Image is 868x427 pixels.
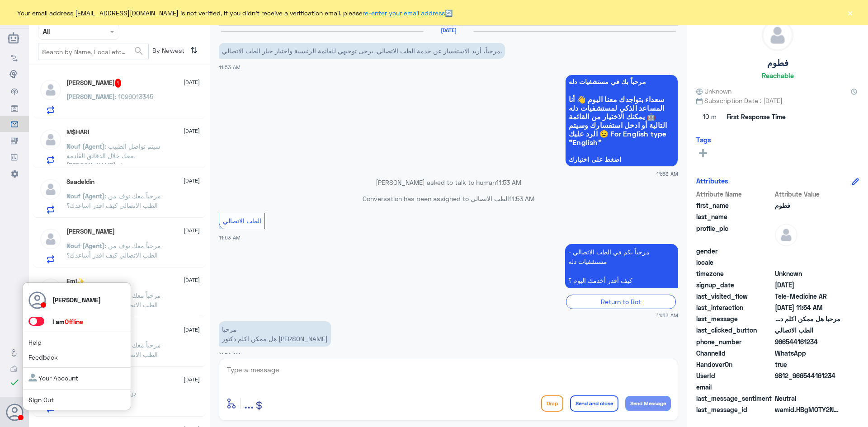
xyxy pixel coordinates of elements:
h6: Reachable [762,71,794,80]
span: Your email address [EMAIL_ADDRESS][DOMAIN_NAME] is not verified, if you didn't receive a verifica... [17,8,453,18]
span: فطوم [775,201,840,210]
h5: M$HARI [66,128,89,136]
button: Send Message [625,396,671,411]
span: Nouf (Agent) [66,142,105,150]
p: Conversation has been assigned to الطب الاتصالي [219,194,678,203]
a: Sign Out [28,396,54,404]
a: Feedback [28,353,58,361]
span: true [775,360,840,369]
i: check [9,377,20,388]
span: [DATE] [184,127,200,135]
span: 11:53 AM [496,178,521,186]
span: HandoverOn [696,360,773,369]
span: 11:53 AM [656,170,678,178]
h6: Tags [696,136,711,144]
span: [DATE] [184,375,200,384]
h5: Saadeldin [66,178,94,186]
span: last_message [696,314,773,324]
a: Your Account [28,374,78,382]
img: defaultAdmin.png [775,224,797,246]
span: 966544161234 [775,337,840,347]
span: 10 m [696,109,723,125]
span: Nouf (Agent) [66,192,105,200]
span: timezone [696,269,773,278]
img: defaultAdmin.png [39,79,62,101]
span: 1 [115,79,122,88]
span: 11:53 AM [656,311,678,319]
span: Unknown [696,86,731,96]
button: × [845,8,854,17]
span: last_message_id [696,405,773,414]
span: مرحبا هل ممكن اكلم دكتور لايف كير [775,314,840,324]
span: [DATE] [184,78,200,86]
img: defaultAdmin.png [39,178,62,201]
span: Nouf (Agent) [66,242,105,249]
button: search [133,44,144,59]
span: : 1096013345 [115,93,153,100]
span: 11:53 AM [219,235,241,240]
span: last_interaction [696,303,773,312]
span: 0 [775,394,840,403]
span: gender [696,246,773,256]
span: 2025-10-05T08:54:19.194Z [775,303,840,312]
span: null [775,382,840,392]
span: profile_pic [696,224,773,244]
span: 2 [775,348,840,358]
span: 11:54 AM [219,352,241,358]
span: : سيتم تواصل الطبيب معك خلال الدقائق القادمة، [PERSON_NAME] بخدمتك [66,142,160,169]
span: [DATE] [184,276,200,284]
p: 5/10/2025, 11:53 AM [565,244,678,288]
span: [PERSON_NAME] [66,93,115,100]
span: last_clicked_button [696,325,773,335]
span: 11:53 AM [219,64,241,70]
span: : مرحباً معك نوف من الطب الاتصالي كيف اقدر اساعدك؟ [66,192,161,209]
span: Tele-Medicine AR [775,291,840,301]
span: 9812_966544161234 [775,371,840,380]
span: اضغط على اختيارك [569,156,675,163]
h6: Attributes [696,177,728,185]
span: null [775,246,840,256]
span: سعداء بتواجدك معنا اليوم 👋 أنا المساعد الذكي لمستشفيات دله 🤖 يمكنك الاختيار من القائمة التالية أو... [569,95,675,146]
span: 2024-12-23T17:21:14.832Z [775,280,840,290]
a: Help [28,338,42,346]
span: null [775,258,840,267]
span: الطب الاتصالي [775,325,840,335]
span: ... [244,395,254,411]
span: By Newest [149,43,187,61]
p: 5/10/2025, 11:54 AM [219,321,331,347]
img: defaultAdmin.png [762,20,793,51]
p: [PERSON_NAME] asked to talk to human [219,178,678,187]
span: last_visited_flow [696,291,773,301]
a: re-enter your email address [363,9,445,17]
span: last_message_sentiment [696,394,773,403]
span: email [696,382,773,392]
button: Avatar [6,404,23,421]
h5: عبدالعزيز بن زعيبي [66,79,122,88]
span: [DATE] [184,177,200,185]
span: Subscription Date : [DATE] [696,96,859,105]
img: defaultAdmin.png [39,128,62,151]
span: ChannelId [696,348,773,358]
div: Return to Bot [566,295,676,309]
span: locale [696,258,773,267]
span: الطب الاتصالي [223,217,261,225]
span: wamid.HBgMOTY2NTQ0MTYxMjM0FQIAEhgUM0E2RTVGMTZBNkQ4MDY0MTI1ODMA [775,405,840,414]
span: first_name [696,201,773,210]
img: defaultAdmin.png [39,228,62,250]
span: : مرحباً معك نوف من الطب الاتصالي كيف اقدر أساعدك؟ [66,242,161,259]
span: First Response Time [726,112,786,122]
span: signup_date [696,280,773,290]
p: [PERSON_NAME] [52,295,101,305]
h5: هيا ابراهيم [66,228,115,235]
h5: فطوم [767,58,788,68]
button: Send and close [570,395,618,412]
span: [DATE] [184,226,200,235]
img: defaultAdmin.png [39,277,62,300]
h6: [DATE] [424,27,473,33]
span: phone_number [696,337,773,347]
span: Unknown [775,269,840,278]
span: Attribute Name [696,189,773,199]
span: last_name [696,212,773,221]
span: Attribute Value [775,189,840,199]
i: ⇅ [190,43,198,58]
